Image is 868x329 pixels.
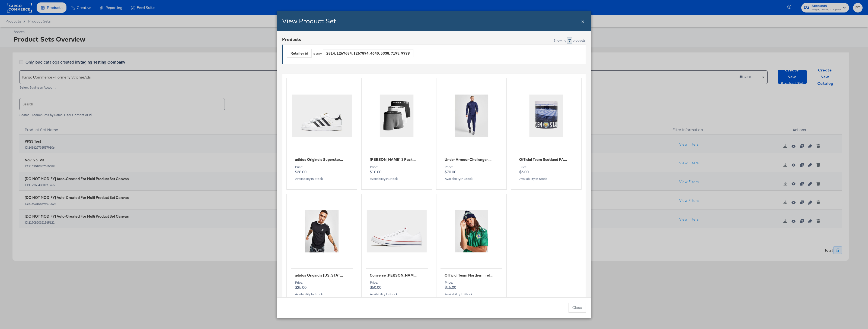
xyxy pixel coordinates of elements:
[295,165,349,169] div: Price:
[370,165,424,174] p: $10.00
[519,165,573,169] div: Price:
[282,17,336,25] span: View Product Set
[567,37,572,44] div: 7
[323,49,413,57] div: 2814, 1267684, 1267894, 4640, 5338, 7193, 9779
[295,165,349,174] p: $38.00
[386,177,398,181] span: in stock
[370,281,424,290] p: $50.00
[282,36,301,43] div: Products
[581,17,585,25] div: Close
[572,39,586,42] div: products
[581,17,585,24] span: ×
[295,281,349,284] div: Price:
[370,165,424,169] div: Price:
[445,281,499,284] div: Price:
[370,292,424,296] div: Availability :
[445,177,499,181] div: Availability :
[295,292,349,296] div: Availability :
[295,281,349,290] p: $25.00
[445,157,493,162] span: Under Armour Challenger Suit - Navy - Mens
[461,292,473,296] span: in stock
[295,273,343,278] span: adidas Originals California Short Sleeve T-Shirt - Black - Mens
[519,177,573,181] div: Availability :
[370,177,424,181] div: Availability :
[445,273,493,278] span: Official Team Northern Ireland Text Knitted Bobble Hat - Navy - Mens
[519,165,573,174] p: $6.00
[519,157,568,162] span: Official Team Scotland FA 10 Oz. Mug - White - Womens
[311,177,323,181] span: in stock
[445,292,499,296] div: Availability :
[445,281,499,290] p: $15.00
[295,177,349,181] div: Availability :
[370,157,418,162] span: McKenzie Wyatt 3 Pack of Boxer Shorts - Grey - Mens
[277,11,591,318] div: Products Preview
[569,303,586,313] button: Close
[445,165,499,174] p: $70.00
[461,177,473,181] span: in stock
[553,39,567,42] div: Showing
[312,51,323,56] div: is any
[445,165,499,169] div: Price:
[386,292,398,296] span: in stock
[370,281,424,284] div: Price:
[287,49,311,57] div: Retailer id
[535,177,547,181] span: in stock
[295,157,343,162] span: adidas Originals Superstar Infant - White - Kids
[370,273,418,278] span: Converse Chuck Taylor All Star Ox - White - Mens
[311,292,323,296] span: in stock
